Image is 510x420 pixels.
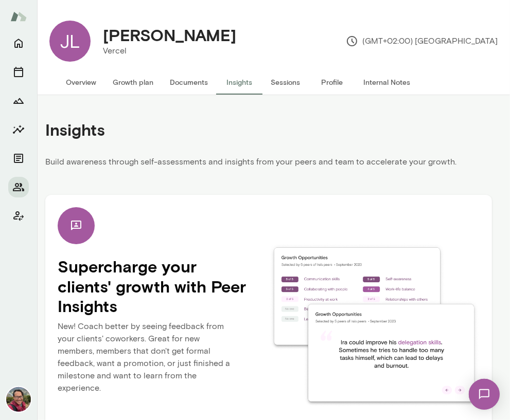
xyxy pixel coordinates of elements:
button: Internal Notes [355,70,418,95]
button: Documents [162,70,216,95]
button: Home [8,33,29,53]
h4: Supercharge your clients' growth with Peer Insights [58,257,269,316]
div: JL [49,21,91,62]
button: Overview [58,70,104,95]
p: New! Coach better by seeing feedback from your clients' coworkers. Great for new members, members... [58,316,269,405]
button: Sessions [8,62,29,82]
p: Vercel [103,45,236,57]
button: Members [8,177,29,197]
button: Insights [8,119,29,140]
p: Build awareness through self-assessments and insights from your peers and team to accelerate your... [45,156,492,174]
button: Client app [8,206,29,226]
img: insights [269,243,480,408]
p: (GMT+02:00) [GEOGRAPHIC_DATA] [346,35,498,47]
button: Profile [309,70,355,95]
button: Insights [216,70,262,95]
img: Mento [10,7,27,26]
button: Growth Plan [8,90,29,111]
button: Sessions [262,70,309,95]
button: Documents [8,148,29,169]
img: Patrick Donohue [6,387,31,412]
button: Growth plan [104,70,162,95]
h4: [PERSON_NAME] [103,25,236,45]
h4: Insights [45,120,105,139]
